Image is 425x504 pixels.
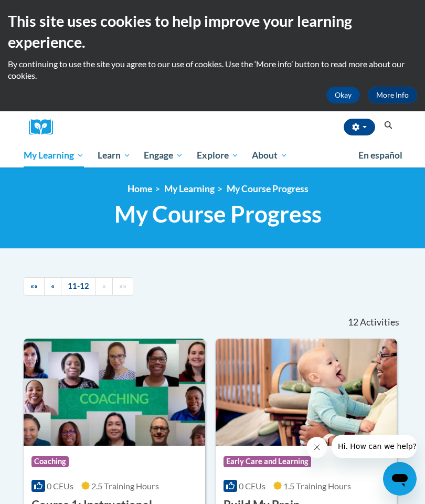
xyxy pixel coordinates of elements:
span: Activities [360,317,399,328]
img: Course Logo [24,339,205,446]
button: Okay [326,87,360,103]
a: En español [352,144,409,166]
a: 11-12 [61,277,96,296]
a: Previous [44,277,61,296]
span: 1.5 Training Hours [283,481,351,491]
span: My Course Progress [114,200,322,228]
a: End [112,277,133,296]
a: Cox Campus [29,119,60,135]
a: Begining [24,277,45,296]
span: Engage [144,149,183,162]
span: » [102,281,106,290]
span: Explore [197,149,239,162]
iframe: Message from company [332,435,417,458]
a: My Learning [164,183,215,194]
span: 12 [348,317,358,328]
a: Next [95,277,113,296]
span: About [252,149,288,162]
span: Learn [98,149,131,162]
span: Coaching [31,456,69,467]
iframe: Button to launch messaging window [383,462,417,496]
button: Search [380,119,396,132]
a: More Info [368,87,417,103]
p: By continuing to use the site you agree to our use of cookies. Use the ‘More info’ button to read... [8,58,417,81]
a: My Learning [17,143,91,167]
a: My Course Progress [227,183,309,194]
span: Early Care and Learning [224,456,311,467]
span: «« [30,281,38,290]
div: Main menu [16,143,409,167]
span: My Learning [24,149,84,162]
img: Logo brand [29,119,60,135]
a: About [246,143,295,167]
span: 2.5 Training Hours [91,481,159,491]
a: Explore [190,143,246,167]
h2: This site uses cookies to help improve your learning experience. [8,10,417,53]
a: Home [127,183,152,194]
img: Course Logo [216,339,397,446]
iframe: Close message [306,437,327,458]
a: Learn [91,143,137,167]
a: Engage [137,143,190,167]
span: 0 CEUs [239,481,265,491]
span: En español [358,150,402,161]
span: « [51,281,55,290]
span: 0 CEUs [47,481,73,491]
span: »» [119,281,126,290]
button: Account Settings [344,119,375,135]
